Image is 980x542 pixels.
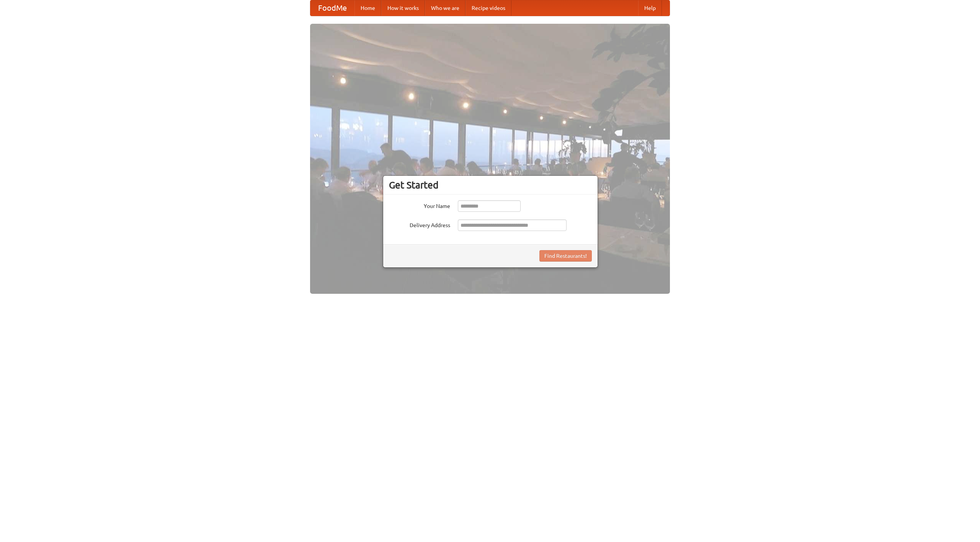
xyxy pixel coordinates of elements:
label: Your Name [389,200,450,210]
button: Find Restaurants! [539,250,592,262]
a: Help [638,0,662,16]
a: Home [354,0,381,16]
a: Who we are [425,0,465,16]
a: Recipe videos [465,0,511,16]
a: FoodMe [310,0,354,16]
h3: Get Started [389,179,592,191]
label: Delivery Address [389,219,450,229]
a: How it works [381,0,425,16]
